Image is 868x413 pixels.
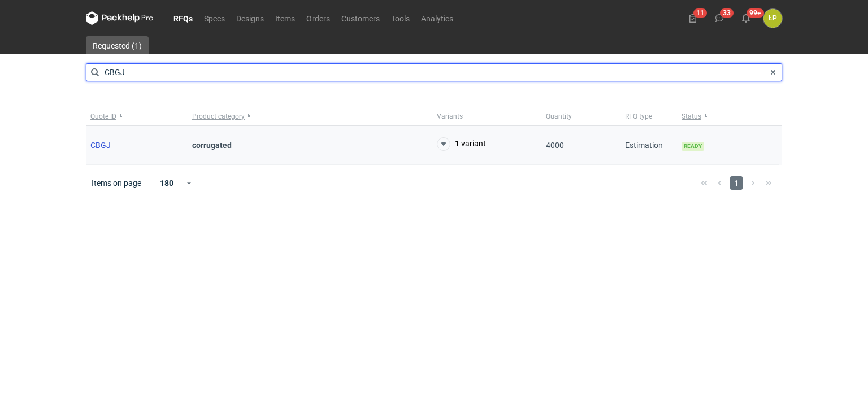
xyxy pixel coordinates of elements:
span: Status [682,112,701,121]
a: Analytics [415,11,459,25]
span: RFQ type [625,112,652,121]
div: Estimation [620,126,677,165]
a: Specs [198,11,231,25]
span: 1 [730,176,743,190]
button: 1 variant [437,137,486,151]
button: Product category [188,107,432,125]
span: Quantity [546,112,572,121]
a: Orders [301,11,336,25]
strong: corrugated [192,141,232,150]
button: 11 [684,9,702,27]
span: Variants [437,112,463,121]
span: 4000 [546,141,564,150]
button: Status [677,107,779,125]
button: 33 [710,9,728,27]
svg: Packhelp Pro [86,11,154,25]
a: Customers [336,11,385,25]
span: Ready [682,142,704,151]
div: 180 [149,175,185,191]
a: Requested (1) [86,36,149,54]
span: Quote ID [90,112,116,121]
span: Product category [192,112,245,121]
button: ŁP [763,9,782,28]
a: Designs [231,11,270,25]
div: Łukasz Postawa [763,9,782,28]
a: RFQs [168,11,198,25]
a: Items [270,11,301,25]
span: Items on page [92,177,141,189]
button: Quote ID [86,107,188,125]
button: 99+ [737,9,755,27]
a: CBGJ [90,141,111,150]
a: Tools [385,11,415,25]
